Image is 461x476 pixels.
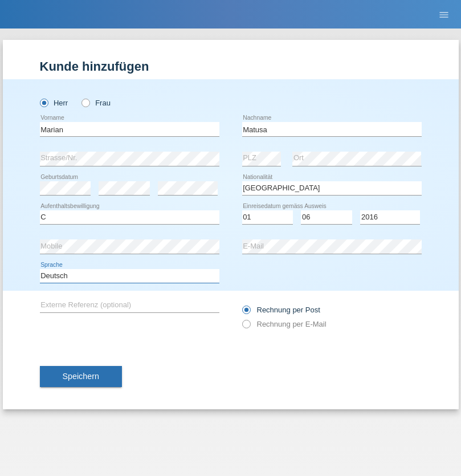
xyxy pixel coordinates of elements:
label: Herr [40,99,68,107]
label: Rechnung per Post [242,306,320,314]
input: Rechnung per Post [242,306,250,320]
input: Frau [81,99,89,106]
span: Speichern [63,372,99,381]
h1: Kunde hinzufügen [40,59,422,74]
label: Frau [81,99,111,107]
input: Herr [40,99,47,106]
i: menu [438,9,450,21]
label: Rechnung per E-Mail [242,320,327,328]
button: Speichern [40,366,122,388]
input: Rechnung per E-Mail [242,320,250,334]
a: menu [433,11,455,18]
